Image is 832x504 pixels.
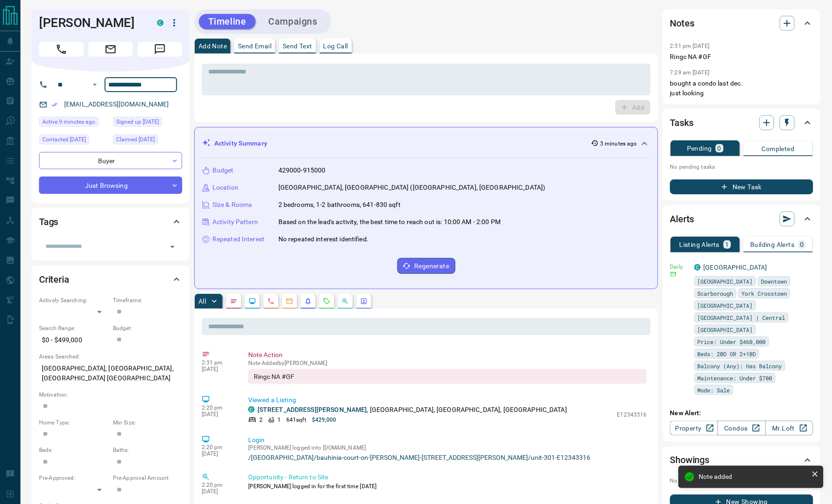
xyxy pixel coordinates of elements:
p: [GEOGRAPHIC_DATA], [GEOGRAPHIC_DATA], [GEOGRAPHIC_DATA] [GEOGRAPHIC_DATA] [39,361,182,386]
div: condos.ca [157,20,164,26]
a: [STREET_ADDRESS][PERSON_NAME] [258,406,367,413]
span: Beds: 2BD OR 2+1BD [698,349,756,358]
div: Thu Sep 16 2021 [113,134,182,147]
p: [GEOGRAPHIC_DATA], [GEOGRAPHIC_DATA] ([GEOGRAPHIC_DATA], [GEOGRAPHIC_DATA]) [278,183,546,192]
p: [DATE] [202,366,234,372]
button: Timeline [199,14,256,29]
p: 2:20 pm [202,444,234,451]
p: Home Type: [39,418,108,427]
p: 3 minutes ago [601,139,637,148]
a: /[GEOGRAPHIC_DATA]/bauhinia-court-on-[PERSON_NAME]-[STREET_ADDRESS][PERSON_NAME]/unit-301-E12343316 [248,454,647,462]
p: bought a condo last dec. just looking [670,79,813,98]
h2: Criteria [39,272,69,287]
p: [DATE] [202,451,234,458]
h2: Tasks [670,115,693,130]
span: [GEOGRAPHIC_DATA] [698,325,753,334]
p: , [GEOGRAPHIC_DATA], [GEOGRAPHIC_DATA], [GEOGRAPHIC_DATA] [258,405,567,415]
h2: Alerts [670,212,694,226]
p: Activity Pattern [212,217,258,227]
p: Log Call [324,43,348,49]
p: No showings booked [670,477,813,485]
p: Timeframe: [113,296,182,305]
div: Tags [39,211,182,233]
svg: Requests [323,298,330,305]
a: Mr.Loft [766,421,813,436]
svg: Opportunities [342,298,349,305]
h2: Notes [670,16,694,31]
p: Areas Searched: [39,352,182,361]
p: Send Text [283,43,312,49]
div: Thu Dec 16 2021 [39,134,108,147]
p: Send Email [238,43,271,49]
p: Building Alerts [751,241,795,248]
p: 2:31 pm [202,359,234,366]
svg: Email [670,271,677,278]
h1: [PERSON_NAME] [39,15,143,30]
h2: Showings [670,453,710,468]
p: 0 [718,145,721,152]
p: 0 [800,241,804,248]
span: Contacted [DATE] [42,135,86,144]
div: Activity Summary3 minutes ago [202,135,650,152]
span: Scarborough [698,289,733,298]
div: Tasks [670,112,813,134]
svg: Email Verified [51,101,58,108]
button: Regenerate [397,258,456,274]
a: [EMAIL_ADDRESS][DOMAIN_NAME] [64,100,169,108]
div: Showings [670,449,813,471]
p: [DATE] [202,489,234,495]
p: Min Size: [113,418,182,427]
p: Login [248,435,647,445]
div: Alerts [670,208,813,230]
svg: Listing Alerts [304,298,312,305]
div: condos.ca [694,264,701,271]
p: [DATE] [202,411,234,418]
p: Pre-Approved: [39,474,108,483]
p: 1 [726,241,729,248]
p: [PERSON_NAME] logged into [DOMAIN_NAME] [248,445,647,451]
span: [GEOGRAPHIC_DATA] [698,277,753,286]
span: Downtown [761,277,787,286]
p: Note Action [248,350,647,360]
svg: Agent Actions [360,298,368,305]
p: [PERSON_NAME] logged in for the first time [DATE] [248,483,647,491]
div: Criteria [39,268,182,291]
span: Signed up [DATE] [116,117,159,126]
p: 2:31 pm [DATE] [670,43,710,49]
p: Budget: [113,324,182,332]
button: Open [89,79,100,90]
p: Budget [212,166,234,175]
div: Fri Oct 23 2020 [113,117,182,130]
div: Thu Aug 14 2025 [39,117,108,130]
p: Daily [670,263,689,271]
p: Note Added by [PERSON_NAME] [248,360,647,366]
button: New Task [670,179,813,194]
p: Actively Searching: [39,296,108,305]
h2: Tags [39,214,58,229]
p: Based on the lead's activity, the best time to reach out is: 10:00 AM - 2:00 PM [278,217,501,227]
p: Ringc NA #GF [670,52,813,62]
p: Listing Alerts [680,241,720,248]
p: No pending tasks [670,160,813,174]
p: 2 bedrooms, 1-2 bathrooms, 641-830 sqft [278,200,401,210]
span: Claimed [DATE] [116,135,155,144]
span: Price: Under $460,000 [698,337,766,346]
svg: Lead Browsing Activity [249,298,256,305]
p: 7:29 am [DATE] [670,69,710,76]
p: Pre-Approval Amount: [113,474,182,483]
button: Open [166,240,179,253]
p: No repeated interest identified. [278,234,369,244]
svg: Calls [267,298,275,305]
div: Notes [670,12,813,34]
span: Email [88,42,133,57]
p: Motivation: [39,391,182,399]
p: 2:20 pm [202,482,234,489]
span: Balcony (Any): Has Balcony [698,361,782,371]
span: York Crosstown [742,289,787,298]
div: Ringc NA #GF [248,369,647,384]
div: condos.ca [248,406,255,413]
p: Search Range: [39,324,108,332]
span: [GEOGRAPHIC_DATA] [698,301,753,310]
p: 641 sqft [286,416,306,424]
p: Baths: [113,446,182,455]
